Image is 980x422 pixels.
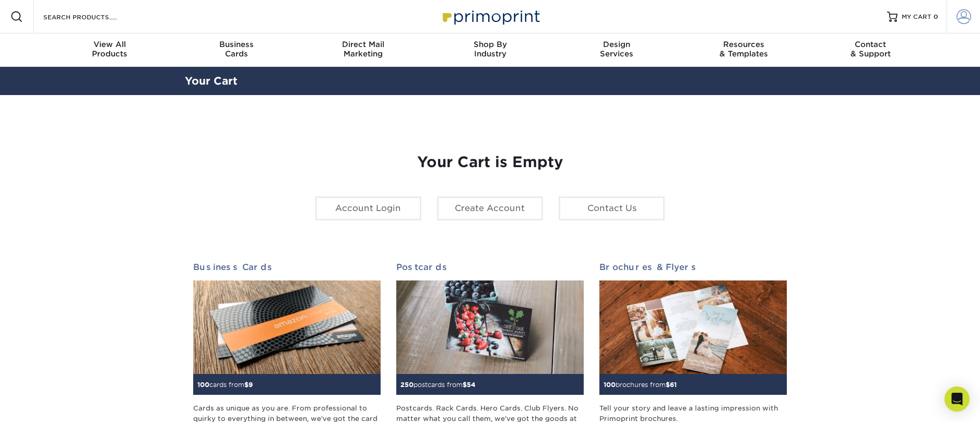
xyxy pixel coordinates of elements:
small: cards from [197,381,253,389]
a: View AllProducts [46,33,173,67]
span: Business [173,40,300,49]
input: SEARCH PRODUCTS..... [42,10,144,23]
div: Products [46,40,173,58]
span: 61 [670,381,677,389]
div: & Support [807,40,934,58]
span: MY CART [902,13,931,21]
div: Services [553,40,680,58]
span: 100 [197,381,209,389]
a: Shop ByIndustry [427,33,553,67]
img: Primoprint [438,5,542,28]
a: Contact& Support [807,33,934,67]
span: Design [553,40,680,49]
iframe: Google Customer Reviews [3,390,89,418]
h2: Postcards [396,262,584,272]
span: $ [463,381,467,389]
span: Shop By [427,40,553,49]
span: 0 [934,13,938,20]
span: View All [46,40,173,49]
a: Direct MailMarketing [300,33,427,67]
h2: Business Cards [193,262,381,272]
small: postcards from [400,381,476,389]
a: BusinessCards [173,33,300,67]
span: Contact [807,40,934,49]
div: Cards [173,40,300,58]
img: Brochures & Flyers [599,280,787,374]
a: Create Account [437,196,543,220]
span: 100 [604,381,616,389]
span: Resources [680,40,807,49]
a: Account Login [315,196,421,220]
div: Marketing [300,40,427,58]
a: Contact Us [559,196,665,220]
h2: Brochures & Flyers [599,262,787,272]
small: brochures from [604,381,677,389]
a: Resources& Templates [680,33,807,67]
span: $ [244,381,249,389]
div: Industry [427,40,553,58]
span: 54 [467,381,476,389]
img: Business Cards [193,280,381,374]
h1: Your Cart is Empty [193,154,787,171]
span: Direct Mail [300,40,427,49]
span: 9 [249,381,253,389]
span: $ [666,381,670,389]
img: Postcards [396,280,584,374]
span: 250 [400,381,414,389]
div: & Templates [680,40,807,58]
div: Open Intercom Messenger [944,386,970,412]
a: Your Cart [185,75,238,87]
a: DesignServices [553,33,680,67]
